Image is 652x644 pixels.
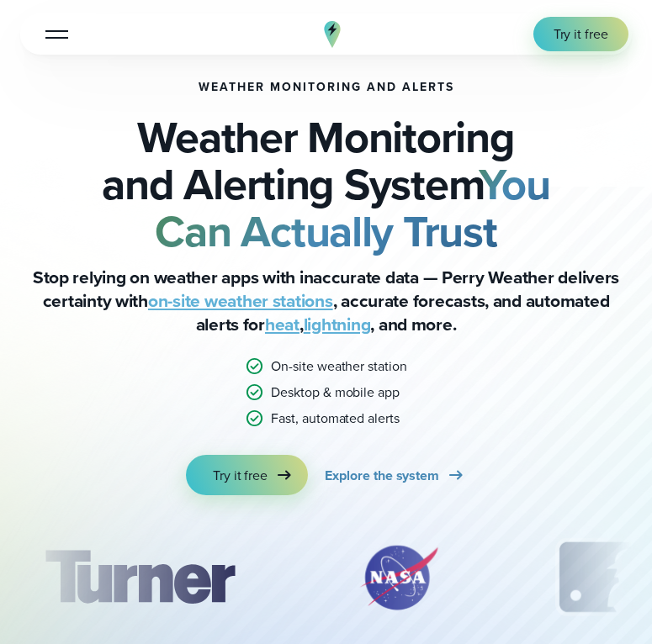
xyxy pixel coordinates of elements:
p: Desktop & mobile app [271,383,400,402]
a: heat [265,311,299,337]
a: on-site weather stations [148,288,333,314]
div: 2 of 12 [340,536,458,620]
div: slideshow [20,536,632,628]
span: Try it free [554,24,608,44]
span: Explore the system [325,466,439,485]
p: On-site weather station [271,356,407,376]
div: 1 of 12 [20,536,259,620]
a: Explore the system [325,455,466,495]
h2: Weather Monitoring and Alerting System [20,114,632,256]
a: lightning [304,311,371,337]
strong: You Can Actually Trust [155,152,549,264]
a: Try it free [186,455,308,495]
img: Turner-Construction_1.svg [20,536,259,620]
h1: Weather Monitoring and Alerts [199,81,454,94]
p: Fast, automated alerts [271,409,400,428]
img: NASA.svg [340,536,458,620]
p: Stop relying on weather apps with inaccurate data — Perry Weather delivers certainty with , accur... [20,266,632,336]
a: Try it free [533,17,628,51]
span: Try it free [213,466,268,485]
